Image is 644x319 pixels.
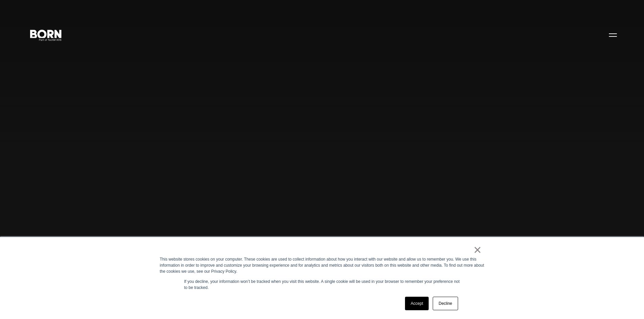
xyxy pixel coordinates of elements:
button: Open [605,28,621,42]
a: Accept [405,297,429,310]
p: If you decline, your information won’t be tracked when you visit this website. A single cookie wi... [184,278,460,291]
div: This website stores cookies on your computer. These cookies are used to collect information about... [160,256,484,274]
a: × [474,247,482,253]
a: Decline [433,297,458,310]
